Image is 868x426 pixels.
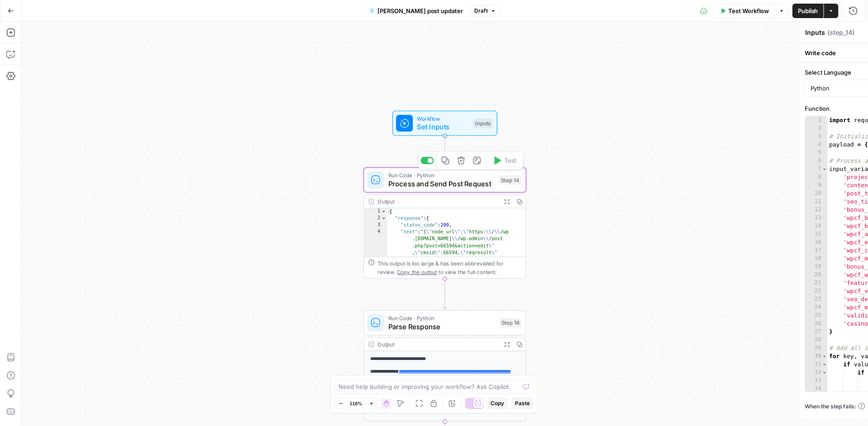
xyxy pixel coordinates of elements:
div: Run Code · PythonProcess and Send Post RequestStep 14TestOutput{ "response":{ "status_code":200, ... [363,167,526,279]
span: Publish [798,6,818,15]
button: Paste [511,398,533,409]
textarea: Inputs [805,28,825,37]
div: 10 [805,189,827,198]
span: Test Workflow [728,6,769,15]
div: 5 [805,149,827,157]
span: Test [504,156,517,165]
span: Copy the output [397,269,437,275]
div: 32 [805,369,827,377]
span: Toggle code folding, rows 2 through 5 [381,215,387,222]
div: 16 [805,238,827,246]
div: 1 [805,116,827,124]
div: 19 [805,263,827,271]
div: 20 [805,271,827,279]
div: 2 [805,124,827,133]
div: Output [377,197,497,206]
div: 33 [805,377,827,385]
div: 4 [805,141,827,149]
button: [PERSON_NAME] post updater [364,4,468,18]
div: 25 [805,312,827,320]
span: Run Code · Python [388,314,495,322]
span: Toggle code folding, rows 7 through 27 [822,165,827,173]
div: Step 16 [500,318,522,327]
div: 9 [805,181,827,189]
span: Set Inputs [417,122,469,132]
div: 11 [805,198,827,206]
div: 7 [805,165,827,173]
div: 15 [805,230,827,238]
div: 29 [805,344,827,352]
span: [PERSON_NAME] post updater [377,6,463,15]
span: Workflow [417,114,469,123]
div: WorkflowSet InputsInputs [363,111,526,136]
span: Draft [474,7,488,15]
div: 17 [805,246,827,255]
div: 27 [805,328,827,336]
div: 22 [805,287,827,295]
div: 26 [805,320,827,328]
div: Inputs [473,118,493,128]
button: Copy [487,398,508,409]
button: Test Workflow [715,4,774,18]
div: 3 [364,222,387,229]
span: Toggle code folding, rows 32 through 35 [822,369,827,377]
button: Publish [793,4,824,18]
span: Paste [515,399,530,407]
span: Run Code · Python [388,171,495,180]
div: 24 [805,303,827,312]
span: Process and Send Post Request [388,178,495,189]
span: Toggle code folding, rows 31 through 38 [822,360,827,369]
div: 2 [364,215,387,222]
g: Edge from step_14 to step_16 [443,279,447,309]
div: 12 [805,206,827,214]
button: Draft [470,5,500,17]
span: Copy [491,399,504,407]
div: 4 [364,229,387,270]
span: Toggle code folding, rows 30 through 38 [822,352,827,360]
div: This output is too large & has been abbreviated for review. to view the full content. [377,259,521,276]
div: 1 [364,208,387,215]
div: 8 [805,173,827,181]
div: 23 [805,295,827,303]
button: Test [488,154,521,167]
div: 13 [805,214,827,222]
div: 30 [805,352,827,360]
span: Toggle code folding, rows 1 through 10 [381,208,387,215]
span: Parse Response [388,321,495,331]
span: 116% [349,400,362,407]
div: 34 [805,385,827,393]
div: 18 [805,255,827,263]
div: 28 [805,336,827,344]
div: Step 14 [499,175,522,185]
div: 3 [805,133,827,141]
div: Output [377,340,497,349]
span: ( step_14 ) [827,28,854,37]
div: 14 [805,222,827,230]
div: 31 [805,360,827,369]
div: 6 [805,157,827,165]
a: When the step fails: [805,402,865,411]
div: 21 [805,279,827,287]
